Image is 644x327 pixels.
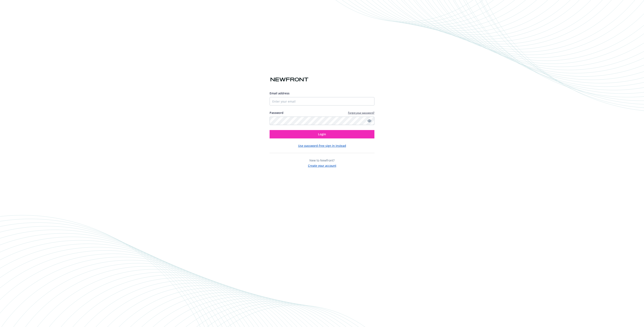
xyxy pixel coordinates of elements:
input: Enter your email [270,97,374,106]
button: Create your account [308,163,336,168]
span: Login [318,132,326,136]
img: Newfront logo [270,76,309,83]
a: Forgot your password? [348,111,374,115]
a: Show password [367,118,372,123]
span: New to Newfront? [309,158,335,162]
label: Password [270,111,283,115]
input: Enter your password [270,117,374,125]
button: Use password-free sign in instead [298,143,346,148]
button: Login [270,130,374,138]
span: Email address [270,91,290,95]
